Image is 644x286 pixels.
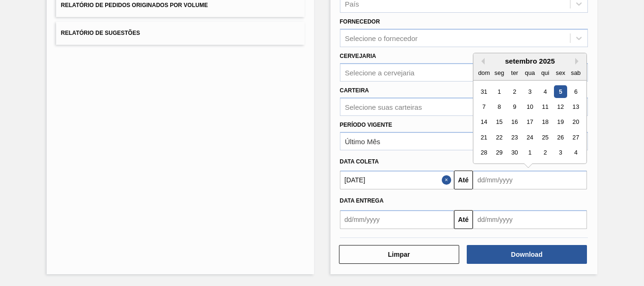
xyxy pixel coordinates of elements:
div: Choose sexta-feira, 26 de setembro de 2025 [554,131,567,144]
div: Selecione o fornecedor [345,34,418,42]
div: Choose segunda-feira, 1 de setembro de 2025 [493,85,505,98]
label: Período Vigente [340,122,392,128]
div: Choose sábado, 20 de setembro de 2025 [570,116,582,129]
div: Choose segunda-feira, 29 de setembro de 2025 [493,147,505,159]
input: dd/mm/yyyy [473,210,587,229]
div: Choose domingo, 14 de setembro de 2025 [478,116,490,129]
div: Choose terça-feira, 23 de setembro de 2025 [508,131,521,144]
div: Choose quarta-feira, 10 de setembro de 2025 [523,100,536,113]
button: Limpar [339,245,459,264]
div: Último Mês [345,137,380,145]
div: Selecione a cervejaria [345,68,415,76]
div: Choose segunda-feira, 8 de setembro de 2025 [493,100,505,113]
div: Choose quinta-feira, 2 de outubro de 2025 [539,147,552,159]
div: sab [570,66,582,79]
div: seg [493,66,505,79]
span: Data entrega [340,197,384,204]
div: Choose sábado, 6 de setembro de 2025 [570,85,582,98]
button: Até [454,210,473,229]
div: Choose terça-feira, 2 de setembro de 2025 [508,85,521,98]
div: ter [508,66,521,79]
div: Choose domingo, 28 de setembro de 2025 [478,147,490,159]
div: Choose quinta-feira, 18 de setembro de 2025 [539,116,552,129]
button: Até [454,171,473,189]
div: qui [539,66,552,79]
div: dom [478,66,490,79]
div: Choose quarta-feira, 3 de setembro de 2025 [523,85,536,98]
button: Relatório de Sugestões [56,22,304,45]
div: Choose terça-feira, 16 de setembro de 2025 [508,116,521,129]
div: Choose quinta-feira, 4 de setembro de 2025 [539,85,552,98]
div: setembro 2025 [473,57,586,65]
div: Choose segunda-feira, 22 de setembro de 2025 [493,131,505,144]
button: Close [442,171,454,189]
div: Choose sexta-feira, 3 de outubro de 2025 [554,147,567,159]
div: Choose segunda-feira, 15 de setembro de 2025 [493,116,505,129]
div: Choose terça-feira, 30 de setembro de 2025 [508,147,521,159]
div: Choose terça-feira, 9 de setembro de 2025 [508,100,521,113]
div: qua [523,66,536,79]
div: Choose domingo, 21 de setembro de 2025 [478,131,490,144]
div: Choose sábado, 27 de setembro de 2025 [570,131,582,144]
div: Selecione suas carteiras [345,103,422,111]
button: Previous Month [478,58,485,65]
span: Data coleta [340,158,379,165]
span: Relatório de Pedidos Originados por Volume [61,2,208,8]
div: Choose quarta-feira, 17 de setembro de 2025 [523,116,536,129]
div: Choose sábado, 4 de outubro de 2025 [570,147,582,159]
label: Fornecedor [340,18,380,25]
input: dd/mm/yyyy [473,171,587,189]
div: Choose sábado, 13 de setembro de 2025 [570,100,582,113]
button: Download [467,245,587,264]
div: Choose domingo, 31 de agosto de 2025 [478,85,490,98]
button: Next Month [575,58,582,65]
div: sex [554,66,567,79]
div: Choose quinta-feira, 11 de setembro de 2025 [539,100,552,113]
div: Choose quinta-feira, 25 de setembro de 2025 [539,131,552,144]
div: Choose sexta-feira, 12 de setembro de 2025 [554,100,567,113]
div: Choose sexta-feira, 19 de setembro de 2025 [554,116,567,129]
div: month 2025-09 [476,84,583,160]
div: Choose domingo, 7 de setembro de 2025 [478,100,490,113]
div: Choose quarta-feira, 1 de outubro de 2025 [523,147,536,159]
label: Cervejaria [340,53,376,59]
span: Relatório de Sugestões [61,30,140,36]
input: dd/mm/yyyy [340,210,454,229]
label: Carteira [340,87,369,94]
input: dd/mm/yyyy [340,171,454,189]
div: Choose sexta-feira, 5 de setembro de 2025 [554,85,567,98]
div: Choose quarta-feira, 24 de setembro de 2025 [523,131,536,144]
